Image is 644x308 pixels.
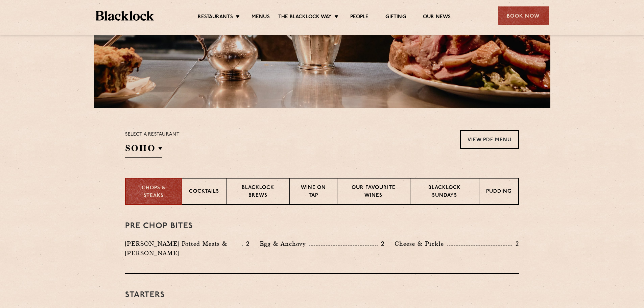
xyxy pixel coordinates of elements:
a: The Blacklock Way [278,14,332,21]
p: Egg & Anchovy [260,239,309,248]
h2: SOHO [125,142,162,158]
p: Cheese & Pickle [395,239,447,248]
a: People [350,14,368,21]
p: [PERSON_NAME] Potted Meats & [PERSON_NAME] [125,239,242,258]
h3: Pre Chop Bites [125,222,519,231]
p: Blacklock Sundays [417,184,472,200]
p: Our favourite wines [344,184,403,200]
a: Gifting [385,14,406,21]
p: 2 [378,239,384,248]
h3: Starters [125,291,519,300]
p: Cocktails [189,188,219,196]
img: BL_Textured_Logo-footer-cropped.svg [96,11,154,21]
a: View PDF Menu [460,130,519,149]
p: Wine on Tap [297,184,330,200]
a: Our News [423,14,451,21]
p: Blacklock Brews [233,184,283,200]
div: Book Now [498,6,549,25]
p: Chops & Steaks [133,185,175,200]
p: Select a restaurant [125,130,180,139]
p: 2 [512,239,519,248]
a: Restaurants [198,14,233,21]
p: 2 [243,239,249,248]
a: Menus [252,14,270,21]
p: Pudding [486,188,511,196]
